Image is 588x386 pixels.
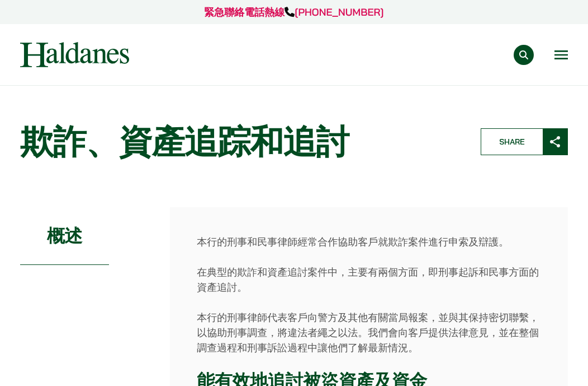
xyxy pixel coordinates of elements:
[481,129,543,155] span: Share
[197,264,541,295] p: 在典型的欺詐和資產追討案件中，主要有兩個方面，即刑事起訴和民事方面的資產追討。
[204,6,383,18] a: 緊急聯絡電話熱線[PHONE_NUMBER]
[20,207,109,265] h2: 概述
[481,128,568,155] button: Share
[197,234,541,249] p: 本行的刑事和民事律師經常合作協助客戶就欺詐案件進行申索及辯護。
[197,310,541,355] p: 本行的刑事律師代表客戶向警方及其他有關當局報案，並與其保持密切聯繫，以協助刑事調查，將違法者繩之以法。我們會向客戶提供法律意見，並在整個調查過程和刑事訴訟過程中讓他們了解最新情況。
[20,42,129,67] img: Logo of Haldanes
[20,122,462,162] h1: 欺詐、資產追踪和追討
